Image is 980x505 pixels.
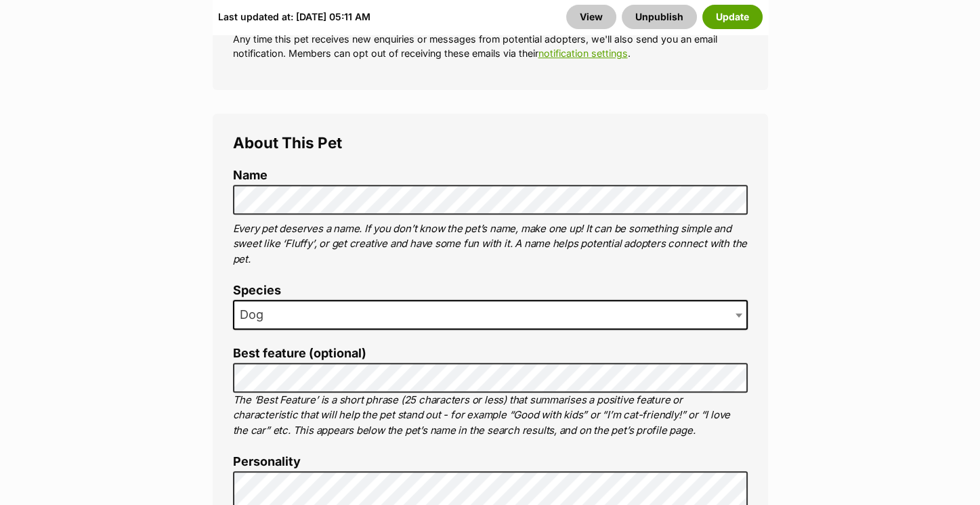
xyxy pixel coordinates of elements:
label: Species [233,284,748,298]
span: Dog [234,305,277,324]
button: Unpublish [622,5,697,29]
div: Last updated at: [DATE] 05:11 AM [218,5,370,29]
p: The ‘Best Feature’ is a short phrase (25 characters or less) that summarises a positive feature o... [233,393,748,439]
label: Best feature (optional) [233,347,748,361]
p: Every pet deserves a name. If you don’t know the pet’s name, make one up! It can be something sim... [233,221,748,267]
label: Personality [233,455,748,469]
span: Dog [233,300,748,330]
a: View [566,5,616,29]
button: Update [702,5,763,29]
label: Name [233,169,748,183]
span: About This Pet [233,133,342,152]
a: notification settings [538,47,628,59]
p: Any time this pet receives new enquiries or messages from potential adopters, we'll also send you... [233,32,748,61]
